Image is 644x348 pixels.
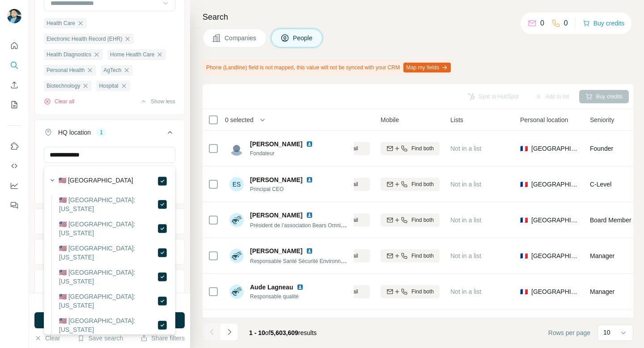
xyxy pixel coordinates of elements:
button: Navigate to next page [220,323,238,341]
h4: Search [203,11,633,23]
span: Manager [590,252,614,259]
img: Avatar [229,249,244,263]
label: 🇺🇸 [GEOGRAPHIC_DATA]: [US_STATE] [59,195,157,213]
span: Find both [411,288,434,296]
label: 🇺🇸 [GEOGRAPHIC_DATA]: [US_STATE] [59,292,157,310]
span: Home Health Care [110,51,154,59]
span: Not in a list [450,216,481,224]
span: Board Member [590,216,631,224]
span: Principal CEO [250,185,324,193]
p: 0 [564,18,568,29]
span: Biotechnology [47,82,80,90]
span: 🇫🇷 [520,180,528,189]
span: Président de l’association Bears Omnisports [250,221,355,229]
span: Fondateur [250,149,324,157]
button: HQ location1 [35,122,184,147]
span: AgTech [103,66,121,74]
label: 🇺🇸 [GEOGRAPHIC_DATA]: [US_STATE] [59,316,157,334]
img: LinkedIn logo [297,284,304,291]
span: Personal Health [47,66,85,74]
span: Companies [225,34,257,42]
button: My lists [7,97,21,113]
span: Rows per page [548,328,590,337]
span: Seniority [590,115,614,124]
span: [GEOGRAPHIC_DATA] [531,251,579,260]
span: [GEOGRAPHIC_DATA] [531,144,579,153]
button: Use Surfe on LinkedIn [7,138,21,154]
button: Map my fields [403,63,451,72]
button: Find both [381,213,440,227]
button: Use Surfe API [7,158,21,174]
span: Health Diagnostics [47,51,91,59]
button: Annual revenue ($) [35,211,184,232]
img: Avatar [229,284,244,299]
button: Clear all [44,98,74,106]
span: 5,603,609 [271,329,298,336]
button: Enrich CSV [7,77,21,93]
img: LinkedIn logo [306,212,313,219]
span: Not in a list [450,288,481,295]
span: Not in a list [450,145,481,152]
button: Show less [140,98,175,106]
span: [PERSON_NAME] [250,175,302,184]
button: Technologies3 [35,272,184,293]
div: ES [229,177,244,191]
span: Personal location [520,115,568,124]
button: Run search [34,312,185,328]
span: [PERSON_NAME] [250,246,302,255]
button: Feedback [7,197,21,213]
span: Mobile [381,115,399,124]
span: [GEOGRAPHIC_DATA] [531,216,579,225]
span: [GEOGRAPHIC_DATA] [531,180,579,189]
span: results [249,329,317,336]
button: Save search [77,334,123,343]
span: Founder [590,145,613,152]
span: 🇫🇷 [520,144,528,153]
div: Phone (Landline) field is not mapped, this value will not be synced with your CRM [203,60,453,75]
span: 0 selected [225,115,254,124]
span: [PERSON_NAME] [250,211,302,220]
button: Find both [381,142,440,155]
span: 🇫🇷 [520,216,528,225]
label: 🇺🇸 [GEOGRAPHIC_DATA]: [US_STATE] [59,220,157,238]
span: [GEOGRAPHIC_DATA] [531,287,579,296]
span: Hospital [99,82,118,90]
img: LinkedIn logo [306,140,313,148]
span: Not in a list [450,181,481,188]
label: 🇺🇸 [GEOGRAPHIC_DATA]: [US_STATE] [59,244,157,262]
span: Find both [411,252,434,260]
button: Find both [381,249,440,263]
div: HQ location [58,128,91,137]
button: Dashboard [7,178,21,194]
span: Find both [411,144,434,153]
span: 🇫🇷 [520,251,528,260]
img: LinkedIn logo [306,176,313,183]
span: [PERSON_NAME] [250,140,302,149]
span: Find both [411,216,434,224]
button: Share filters [140,334,185,343]
span: Health Care [47,19,75,27]
span: Manager [590,288,614,295]
span: Responsable Santé Sécurité Environnement [250,257,356,264]
span: Lists [450,115,463,124]
button: Employees (size)3 [35,241,184,263]
span: Not in a list [450,252,481,259]
span: C-Level [590,181,611,188]
label: 🇺🇸 [GEOGRAPHIC_DATA]: [US_STATE] [59,268,157,286]
span: Responsable qualité [250,293,314,301]
div: 1 [96,128,106,136]
img: Avatar [229,213,244,227]
button: Search [7,57,21,73]
p: 10 [603,328,610,337]
button: Find both [381,285,440,298]
button: Buy credits [583,17,624,30]
img: Avatar [7,9,21,23]
span: Aude Lagneau [250,283,293,292]
span: Find both [411,180,434,188]
button: Clear [34,334,60,343]
button: Quick start [7,38,21,54]
span: Electronic Health Record (EHR) [47,35,122,43]
span: 🇫🇷 [520,287,528,296]
img: Avatar [229,141,244,156]
p: 0 [540,18,544,29]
